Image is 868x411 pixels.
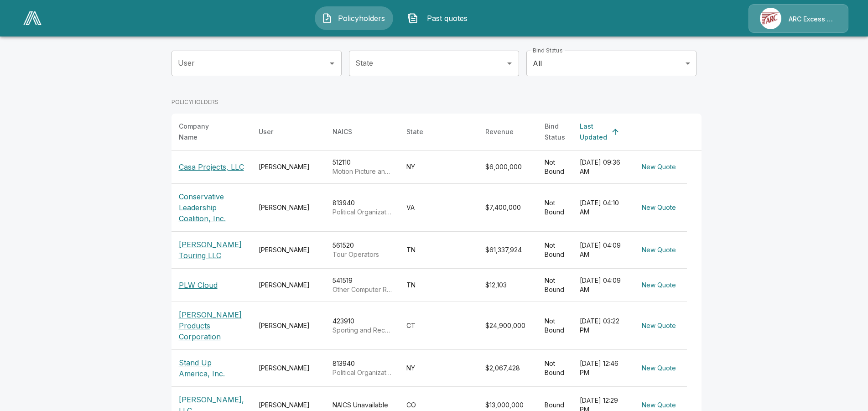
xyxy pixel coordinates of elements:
[760,8,781,29] img: Agency Icon
[638,242,680,259] button: New Quote
[537,232,572,269] td: Not Bound
[406,126,423,137] div: State
[399,350,478,387] td: NY
[259,245,318,255] div: [PERSON_NAME]
[407,13,418,24] img: Past quotes Icon
[259,126,273,137] div: User
[789,15,837,24] p: ARC Excess & Surplus
[572,232,631,269] td: [DATE] 04:09 AM
[478,184,537,232] td: $7,400,000
[638,360,680,377] button: New Quote
[503,57,516,70] button: Open
[572,350,631,387] td: [DATE] 12:46 PM
[179,239,244,261] p: [PERSON_NAME] Touring LLC
[572,269,631,302] td: [DATE] 04:09 AM
[478,302,537,350] td: $24,900,000
[333,126,352,137] div: NAICS
[537,114,572,151] th: Bind Status
[399,151,478,184] td: NY
[259,162,318,172] div: [PERSON_NAME]
[399,184,478,232] td: VA
[572,184,631,232] td: [DATE] 04:10 AM
[326,57,338,70] button: Open
[638,317,680,334] button: New Quote
[478,350,537,387] td: $2,067,428
[478,269,537,302] td: $12,103
[580,121,607,143] div: Last Updated
[400,6,479,30] button: Past quotes IconPast quotes
[179,161,244,172] p: Casa Projects, LLC
[172,98,218,106] p: POLICYHOLDERS
[259,364,318,373] div: [PERSON_NAME]
[179,280,218,291] p: PLW Cloud
[537,269,572,302] td: Not Bound
[399,302,478,350] td: CT
[526,51,696,76] div: All
[179,121,228,143] div: Company Name
[179,191,244,224] p: Conservative Leadership Coalition, Inc.
[322,13,333,24] img: Policyholders Icon
[422,13,472,24] span: Past quotes
[179,357,244,379] p: Stand Up America, Inc.
[485,126,514,137] div: Revenue
[399,269,478,302] td: TN
[336,13,386,24] span: Policyholders
[259,401,318,410] div: [PERSON_NAME]
[478,151,537,184] td: $6,000,000
[537,151,572,184] td: Not Bound
[259,321,318,330] div: [PERSON_NAME]
[478,232,537,269] td: $61,337,924
[638,159,680,176] button: New Quote
[638,277,680,294] button: New Quote
[333,241,392,259] div: 561520
[333,317,392,335] div: 423910
[333,208,392,217] p: Political Organizations
[333,285,392,294] p: Other Computer Related Services
[333,198,392,217] div: 813940
[748,4,848,33] a: Agency IconARC Excess & Surplus
[572,151,631,184] td: [DATE] 09:36 AM
[259,281,318,290] div: [PERSON_NAME]
[315,6,393,30] button: Policyholders IconPolicyholders
[333,167,392,176] p: Motion Picture and Video Production
[537,350,572,387] td: Not Bound
[533,47,562,54] label: Bind Status
[537,184,572,232] td: Not Bound
[537,302,572,350] td: Not Bound
[333,359,392,377] div: 813940
[179,309,244,342] p: [PERSON_NAME] Products Corporation
[572,302,631,350] td: [DATE] 03:22 PM
[333,158,392,176] div: 512110
[333,326,392,335] p: Sporting and Recreational Goods and Supplies Merchant Wholesalers
[333,276,392,294] div: 541519
[333,250,392,259] p: Tour Operators
[399,232,478,269] td: TN
[259,203,318,212] div: [PERSON_NAME]
[638,199,680,216] button: New Quote
[333,368,392,377] p: Political Organizations
[23,11,42,25] img: AA Logo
